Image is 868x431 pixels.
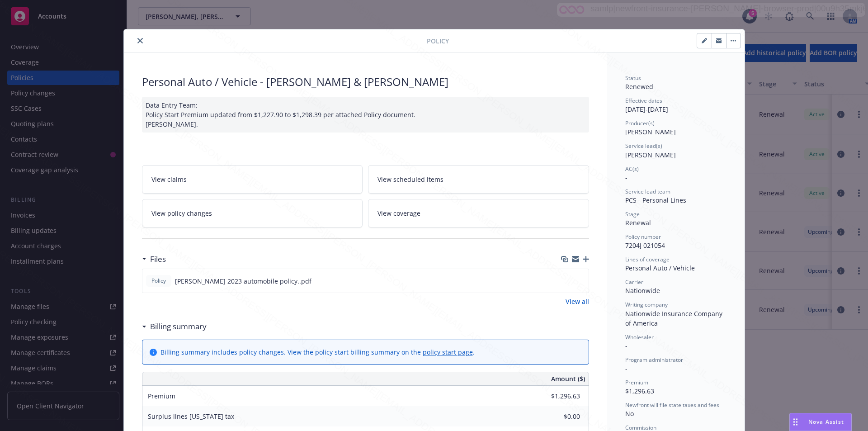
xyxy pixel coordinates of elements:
span: Stage [625,210,640,218]
span: Status [625,74,641,82]
a: View all [566,297,589,306]
h3: Files [150,253,166,265]
div: Personal Auto / Vehicle - [PERSON_NAME] & [PERSON_NAME] [142,74,589,90]
span: Amount ($) [551,374,585,384]
div: Files [142,253,166,265]
input: 0.00 [527,389,585,403]
span: Wholesaler [625,333,654,341]
a: View coverage [368,199,589,227]
div: Drag to move [790,413,801,431]
button: download file [562,276,570,286]
span: AC(s) [625,165,639,173]
span: [PERSON_NAME] [625,151,676,159]
div: Billing summary includes policy changes. View the policy start billing summary on the . [160,347,475,357]
a: View scheduled items [368,165,589,194]
span: View coverage [377,208,420,218]
span: Effective dates [625,97,662,104]
span: Policy number [625,233,661,241]
button: preview file [577,276,585,286]
span: Service lead(s) [625,142,662,150]
h3: Billing summary [150,321,207,332]
span: Personal Auto / Vehicle [625,264,695,272]
span: Nova Assist [808,418,844,426]
span: No [625,409,634,418]
span: PCS - Personal Lines [625,196,686,204]
span: Nationwide [625,286,660,295]
span: Surplus lines [US_STATE] tax [148,412,234,421]
div: Data Entry Team: Policy Start Premium updated from $1,227.90 to $1,298.39 per attached Policy doc... [142,97,589,133]
a: policy start page [423,348,473,356]
span: View scheduled items [377,175,443,184]
span: Service lead team [625,188,670,195]
input: 0.00 [527,410,585,423]
span: $1,296.63 [625,387,654,395]
span: View claims [151,175,187,184]
button: Nova Assist [789,413,852,431]
span: Policy [150,277,168,285]
span: 7204J 021054 [625,241,665,250]
span: Policy [427,36,449,46]
a: View claims [142,165,363,194]
span: Premium [625,379,648,386]
span: [PERSON_NAME] 2023 automobile policy..pdf [175,276,311,286]
span: Premium [148,392,175,400]
span: Renewed [625,82,653,91]
span: Newfront will file state taxes and fees [625,401,719,409]
span: - [625,173,627,182]
span: - [625,364,627,373]
span: Lines of coverage [625,256,670,263]
span: Nationwide Insurance Company of America [625,309,724,327]
span: Producer(s) [625,119,655,127]
div: [DATE] - [DATE] [625,97,726,114]
span: Writing company [625,301,668,308]
span: Program administrator [625,356,683,364]
button: close [135,35,146,46]
span: Renewal [625,218,651,227]
a: View policy changes [142,199,363,227]
span: Carrier [625,278,643,286]
div: Billing summary [142,321,207,332]
span: [PERSON_NAME] [625,128,676,136]
span: - [625,341,627,350]
span: View policy changes [151,208,212,218]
